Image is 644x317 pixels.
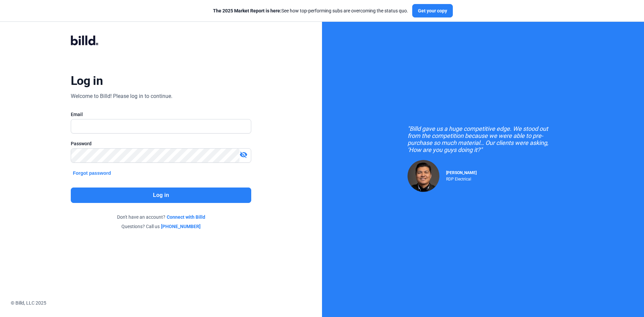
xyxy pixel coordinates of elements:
div: Password [71,140,251,147]
div: See how top-performing subs are overcoming the status quo. [213,7,408,14]
img: Raul Pacheco [408,160,439,192]
a: Connect with Billd [167,214,205,220]
mat-icon: visibility_off [239,151,248,159]
button: Forgot password [71,169,113,177]
div: Log in [71,73,103,88]
a: [PHONE_NUMBER] [161,223,201,230]
span: The 2025 Market Report is here: [213,8,281,13]
div: Questions? Call us [71,223,251,230]
span: [PERSON_NAME] [446,170,477,175]
div: "Billd gave us a huge competitive edge. We stood out from the competition because we were able to... [408,125,558,153]
button: Log in [71,188,251,203]
div: Email [71,111,251,118]
div: RDP Electrical [446,175,477,181]
div: Welcome to Billd! Please log in to continue. [71,92,172,100]
button: Get your copy [412,4,453,17]
div: Don't have an account? [71,214,251,220]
